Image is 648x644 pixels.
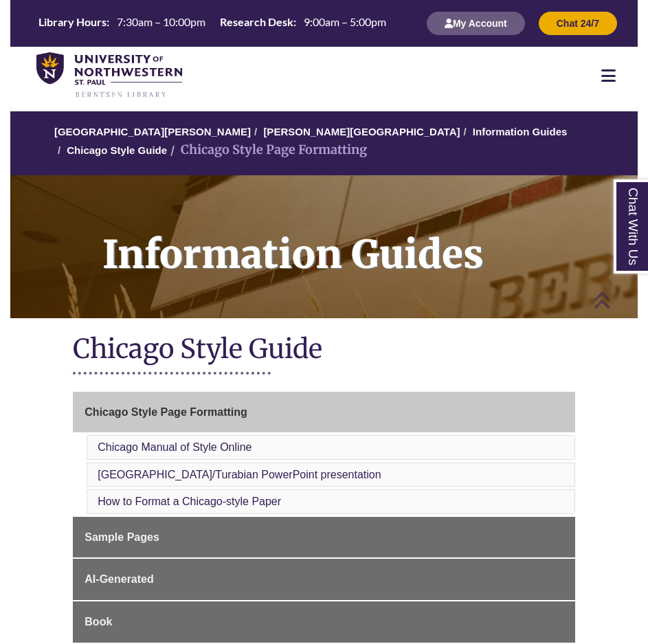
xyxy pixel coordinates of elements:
[73,517,574,558] a: Sample Pages
[36,52,182,98] img: UNWSP Library Logo
[593,291,645,309] a: Back to Top
[67,144,167,156] a: Chicago Style Guide
[85,573,153,585] span: AI-Generated
[98,469,381,480] a: [GEOGRAPHIC_DATA]/Turabian PowerPoint presentation
[85,406,247,418] span: Chicago Style Page Formatting
[33,14,111,30] th: Library Hours:
[263,126,460,137] a: [PERSON_NAME][GEOGRAPHIC_DATA]
[73,559,574,600] a: AI-Generated
[87,175,638,300] h1: Information Guides
[117,15,205,28] span: 7:30am – 10:00pm
[73,392,574,433] a: Chicago Style Page Formatting
[427,17,525,29] a: My Account
[214,14,298,30] th: Research Desk:
[85,531,159,543] span: Sample Pages
[73,332,574,368] h1: Chicago Style Guide
[427,12,525,35] button: My Account
[10,175,638,318] a: Information Guides
[33,14,392,33] a: Hours Today
[473,126,568,137] a: Information Guides
[54,126,251,137] a: [GEOGRAPHIC_DATA][PERSON_NAME]
[539,17,617,29] a: Chat 24/7
[167,140,367,160] li: Chicago Style Page Formatting
[98,496,281,507] a: How to Format a Chicago-style Paper
[304,15,386,28] span: 9:00am – 5:00pm
[73,601,574,643] a: Book
[98,441,252,453] a: Chicago Manual of Style Online
[539,12,617,35] button: Chat 24/7
[85,616,112,628] span: Book
[33,14,392,32] table: Hours Today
